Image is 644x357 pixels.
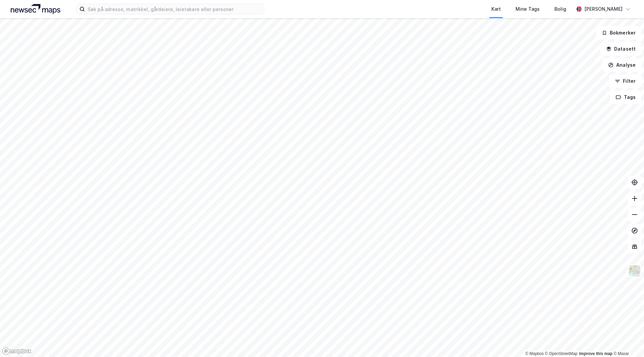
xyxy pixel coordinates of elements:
[610,91,641,104] button: Tags
[596,26,641,40] button: Bokmerker
[602,58,641,72] button: Analyse
[610,325,644,357] iframe: Chat Widget
[600,42,641,56] button: Datasett
[579,351,612,356] a: Improve this map
[2,347,32,355] a: Mapbox homepage
[610,325,644,357] div: Kontrollprogram for chat
[85,4,264,14] input: Søk på adresse, matrikkel, gårdeiere, leietakere eller personer
[609,74,641,88] button: Filter
[516,5,540,13] div: Mine Tags
[525,351,544,356] a: Mapbox
[554,5,566,13] div: Bolig
[628,264,641,277] img: Z
[11,4,60,14] img: logo.a4113a55bc3d86da70a041830d287a7e.svg
[491,5,501,13] div: Kart
[545,351,578,356] a: OpenStreetMap
[584,5,623,13] div: [PERSON_NAME]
